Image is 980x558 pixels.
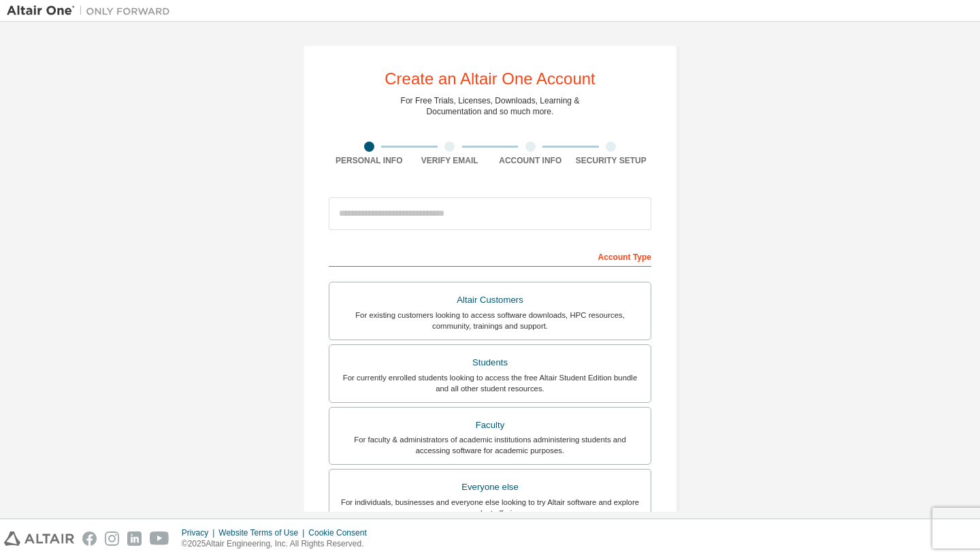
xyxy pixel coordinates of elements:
[338,353,642,372] div: Students
[218,527,308,538] div: Website Terms of Use
[338,497,642,519] div: For individuals, businesses and everyone else looking to try Altair software and explore our prod...
[338,478,642,497] div: Everyone else
[338,434,642,456] div: For faculty & administrators of academic institutions administering students and accessing softwa...
[410,155,491,166] div: Verify Email
[571,155,652,166] div: Security Setup
[385,71,595,87] div: Create an Altair One Account
[7,4,177,18] img: Altair One
[401,95,580,117] div: For Free Trials, Licenses, Downloads, Learning & Documentation and so much more.
[4,531,74,546] img: altair_logo.svg
[329,155,410,166] div: Personal Info
[182,527,218,538] div: Privacy
[338,416,642,435] div: Faculty
[338,291,642,310] div: Altair Customers
[490,155,571,166] div: Account Info
[82,531,97,546] img: facebook.svg
[338,372,642,394] div: For currently enrolled students looking to access the free Altair Student Edition bundle and all ...
[182,538,375,550] p: © 2025 Altair Engineering, Inc. All Rights Reserved.
[150,531,169,546] img: youtube.svg
[338,310,642,331] div: For existing customers looking to access software downloads, HPC resources, community, trainings ...
[105,531,119,546] img: instagram.svg
[308,527,374,538] div: Cookie Consent
[127,531,142,546] img: linkedin.svg
[329,245,651,267] div: Account Type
